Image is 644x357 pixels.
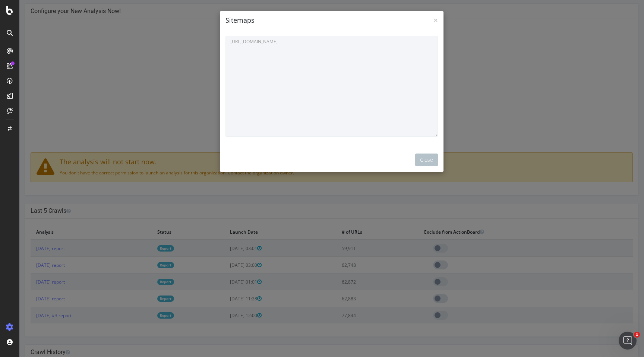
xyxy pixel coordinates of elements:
[634,332,640,338] span: 1
[414,15,419,25] span: ×
[206,16,419,25] h4: Sitemaps
[619,332,637,350] iframe: Intercom live chat
[206,36,419,137] textarea: [URL][DOMAIN_NAME]
[396,154,419,166] button: Close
